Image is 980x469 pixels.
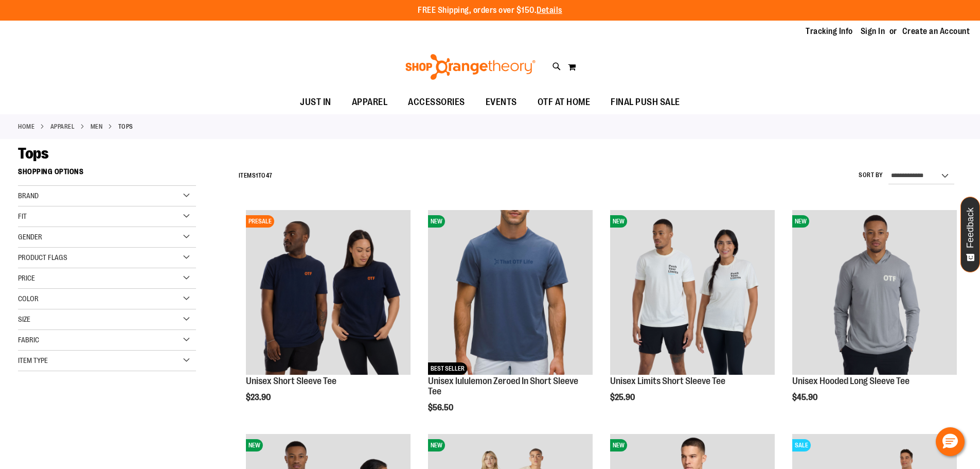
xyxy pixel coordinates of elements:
[792,393,819,402] span: $45.90
[300,91,331,114] span: JUST IN
[91,122,103,131] a: MEN
[428,210,593,376] a: Unisex lululemon Zeroed In Short Sleeve TeeNEWBEST SELLER
[18,315,30,323] span: Size
[352,91,388,114] span: APPAREL
[246,210,411,376] a: Image of Unisex Short Sleeve TeePRESALE
[241,205,416,428] div: product
[610,439,627,451] span: NEW
[792,210,957,375] img: Image of Unisex Hooded LS Tee
[18,192,39,200] span: Brand
[18,233,42,241] span: Gender
[610,393,636,402] span: $25.90
[18,336,39,344] span: Fabric
[610,215,627,228] span: NEW
[527,91,601,114] a: OTF AT HOME
[18,163,196,186] strong: Shopping Options
[428,215,445,228] span: NEW
[290,91,342,114] a: JUST IN
[266,172,273,179] span: 47
[428,403,455,412] span: $56.50
[18,253,67,262] span: Product Flags
[600,91,690,114] a: FINAL PUSH SALE
[50,122,75,131] a: APPAREL
[398,91,475,114] a: ACCESSORIES
[611,91,680,114] span: FINAL PUSH SALE
[423,205,598,438] div: product
[806,26,853,37] a: Tracking Info
[792,210,957,376] a: Image of Unisex Hooded LS TeeNEW
[792,439,811,451] span: SALE
[246,215,274,228] span: PRESALE
[610,376,725,386] a: Unisex Limits Short Sleeve Tee
[537,6,562,15] a: Details
[428,362,467,375] span: BEST SELLER
[246,393,272,402] span: $23.90
[18,122,34,131] a: Home
[902,26,970,37] a: Create an Account
[246,376,336,386] a: Unisex Short Sleeve Tee
[787,205,962,428] div: product
[18,274,35,282] span: Price
[256,172,258,179] span: 1
[960,197,980,272] button: Feedback - Show survey
[246,439,263,451] span: NEW
[418,5,562,16] p: FREE Shipping, orders over $150.
[538,91,591,114] span: OTF AT HOME
[342,91,398,114] a: APPAREL
[966,207,975,248] span: Feedback
[859,171,883,180] label: Sort By
[861,26,885,37] a: Sign In
[475,91,527,114] a: EVENTS
[605,205,780,428] div: product
[936,427,965,456] button: Hello, have a question? Let’s chat.
[428,376,578,396] a: Unisex lululemon Zeroed In Short Sleeve Tee
[118,122,133,131] strong: Tops
[486,91,517,114] span: EVENTS
[18,145,48,162] span: Tops
[428,439,445,451] span: NEW
[792,376,910,386] a: Unisex Hooded Long Sleeve Tee
[18,294,39,303] span: Color
[792,215,809,228] span: NEW
[246,210,411,375] img: Image of Unisex Short Sleeve Tee
[18,356,48,364] span: Item Type
[18,212,27,220] span: Fit
[404,54,537,80] img: Shop Orangetheory
[610,210,775,375] img: Image of Unisex BB Limits Tee
[239,168,273,184] h2: Items to
[428,210,593,375] img: Unisex lululemon Zeroed In Short Sleeve Tee
[610,210,775,376] a: Image of Unisex BB Limits TeeNEW
[408,91,465,114] span: ACCESSORIES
